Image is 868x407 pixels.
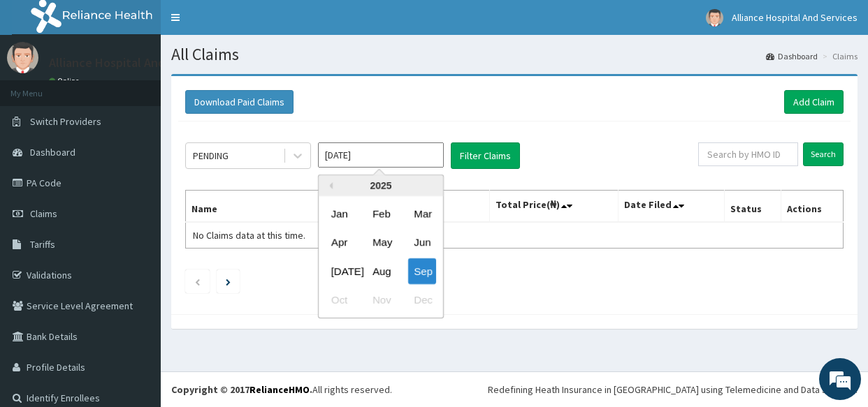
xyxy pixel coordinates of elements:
input: Select Month and Year [318,142,444,168]
th: Name [186,191,352,223]
footer: All rights reserved. [161,371,868,407]
span: Tariffs [30,238,55,251]
input: Search by HMO ID [698,142,798,166]
img: User Image [706,9,723,27]
div: Redefining Heath Insurance in [GEOGRAPHIC_DATA] using Telemedicine and Data Science! [488,383,858,397]
button: Previous Year [326,182,333,189]
a: Online [49,76,82,86]
span: Dashboard [30,146,75,158]
button: Filter Claims [451,142,520,169]
span: Claims [30,207,57,220]
span: No Claims data at this time. [193,229,305,242]
div: Choose January 2025 [326,200,354,226]
div: Choose June 2025 [408,230,436,256]
div: Choose May 2025 [367,230,395,256]
span: Alliance Hospital And Services [732,11,858,24]
img: User Image [7,42,38,73]
div: PENDING [193,149,229,163]
th: Total Price(₦) [490,191,619,223]
button: Download Paid Claims [185,90,294,114]
a: Dashboard [766,50,818,62]
a: Previous page [194,275,201,288]
div: Choose July 2025 [326,258,354,284]
a: Add Claim [784,90,844,114]
div: Choose February 2025 [367,200,395,226]
input: Search [803,142,844,166]
a: RelianceHMO [249,383,310,396]
li: Claims [819,50,858,62]
div: Choose August 2025 [367,258,395,284]
h1: All Claims [171,45,858,64]
div: Choose March 2025 [408,200,436,226]
div: Choose April 2025 [326,230,354,256]
th: Status [724,191,781,223]
strong: Copyright © 2017 . [171,383,312,396]
div: Choose September 2025 [408,258,436,284]
th: Date Filed [618,191,724,223]
p: Alliance Hospital And Services [49,57,214,69]
th: Actions [781,191,844,223]
div: month 2025-09 [319,199,443,315]
a: Next page [226,275,231,288]
span: Switch Providers [30,115,101,128]
div: 2025 [319,175,443,196]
